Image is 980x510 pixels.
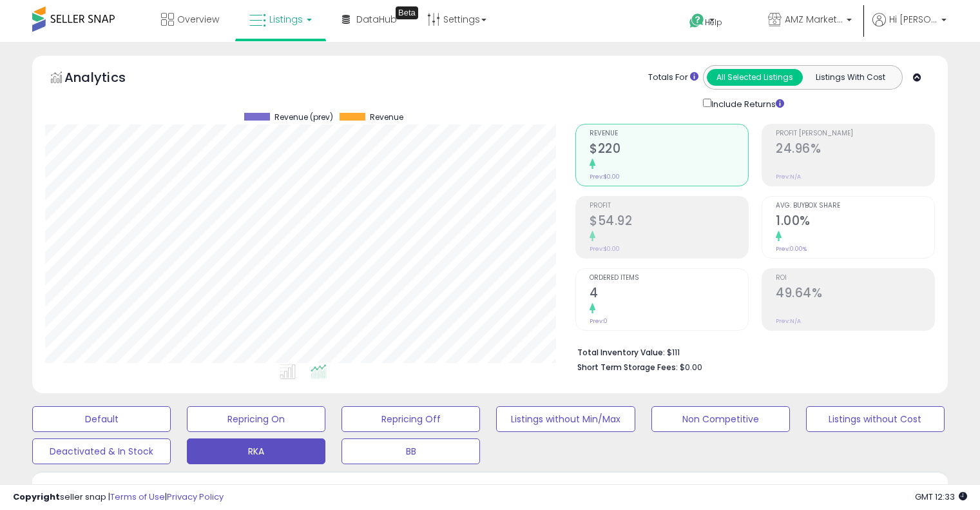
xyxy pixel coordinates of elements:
button: Repricing On [187,406,325,432]
span: Overview [177,13,219,26]
p: Listing States: [796,482,948,494]
small: Prev: 0 [590,317,608,325]
small: Prev: N/A [776,173,801,181]
small: Prev: $0.00 [590,173,620,181]
h2: $220 [590,141,748,159]
button: Listings With Cost [802,69,898,86]
span: Ordered Items [590,275,748,282]
li: $111 [577,344,925,359]
h2: 49.64% [776,286,934,303]
button: BB [341,438,480,464]
button: Deactivated & In Stock [32,438,171,464]
h5: Analytics [64,68,151,90]
div: Totals For [648,72,698,84]
a: Help [679,3,747,42]
span: Avg. Buybox Share [776,202,934,210]
button: RKA [187,438,325,464]
span: Hi [PERSON_NAME] [889,13,937,26]
i: Get Help [689,13,705,29]
small: Prev: N/A [776,317,801,325]
span: Revenue (prev) [274,113,333,122]
span: ROI [776,275,934,282]
span: DataHub [356,13,397,26]
span: 2025-10-13 12:33 GMT [915,491,967,503]
h2: 4 [590,286,748,303]
span: $0.00 [680,361,702,373]
a: Hi [PERSON_NAME] [872,13,946,42]
button: Default [32,406,171,432]
h2: $54.92 [590,213,748,231]
span: Listings [269,13,303,26]
span: Revenue [590,130,748,137]
button: Non Competitive [651,406,790,432]
span: Profit [PERSON_NAME] [776,130,934,137]
div: Tooltip anchor [396,6,418,19]
div: seller snap | | [13,491,224,504]
button: All Selected Listings [707,69,803,86]
button: Listings without Cost [806,406,945,432]
button: Repricing Off [341,406,480,432]
a: Privacy Policy [167,491,224,503]
h2: 1.00% [776,213,934,231]
b: Short Term Storage Fees: [577,362,678,373]
b: Total Inventory Value: [577,347,665,358]
small: Prev: 0.00% [776,245,807,253]
h2: 24.96% [776,141,934,159]
span: AMZ Marketplace Deals [785,13,843,26]
span: Revenue [370,113,403,122]
div: Include Returns [693,96,800,111]
button: Listings without Min/Max [496,406,635,432]
a: Terms of Use [110,491,165,503]
span: Profit [590,202,748,210]
strong: Copyright [13,491,60,503]
small: Prev: $0.00 [590,245,620,253]
span: Help [705,17,722,28]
